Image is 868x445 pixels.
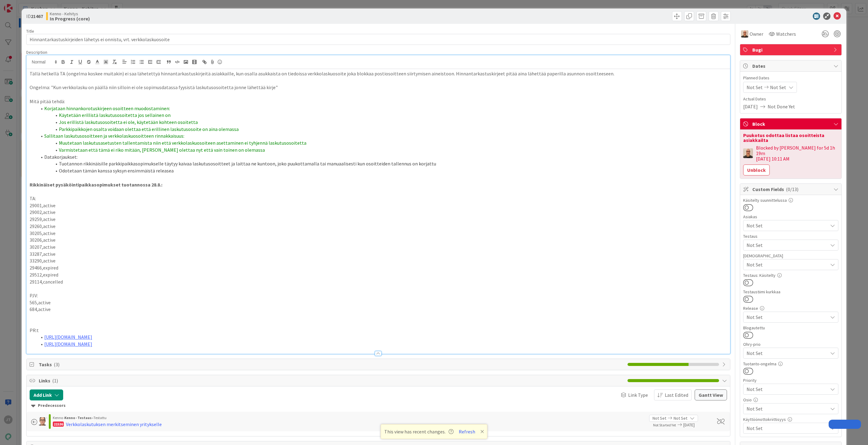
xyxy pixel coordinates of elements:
span: Not Set [747,241,828,249]
span: ( 3 ) [54,361,60,367]
button: Gantt View [695,389,727,400]
span: Not Set [770,84,786,91]
span: Varmistetaan että tämä ei riko mitään, [PERSON_NAME] olettaa nyt että vain toinen on olemassa [59,147,265,153]
span: Not Set [674,415,687,421]
p: PJV: [30,292,727,299]
div: 21536 [53,421,64,427]
label: Title [26,28,34,34]
p: TA: [30,195,727,202]
p: PR:t [30,327,727,334]
span: Not Set [747,385,825,393]
p: 29466,expired [30,264,727,271]
input: type card name here... [26,34,730,45]
span: Watchers [776,30,796,38]
span: Tasks [39,361,624,368]
span: Last Edited [665,391,688,399]
img: MK [743,148,753,158]
div: Tuotanto-ongelma [743,362,838,366]
div: Testaus: Käsitelty [743,273,838,277]
li: Datakorjaukset: [37,154,727,161]
img: PK [39,417,47,426]
p: Tällä hetkellä TA (ongelma koskee muitakin) ei saa lähetettyä hinnantarkastuskirjeitä asiakkaille... [30,70,727,77]
a: [URL][DOMAIN_NAME] [44,334,92,340]
div: Verkkolaskutuksen merkitseminen yritykselle [66,421,162,428]
span: Not Set [747,222,828,229]
b: 21467 [31,13,43,19]
span: Description [26,49,47,55]
button: Refresh [457,428,477,436]
span: Bugi [752,46,830,53]
div: Blocked by [PERSON_NAME] for 5d 1h 19m [DATE] 10:11 AM [756,145,838,161]
p: 29260,active [30,223,727,230]
div: Osio [743,398,838,402]
p: 29114,cancelled [30,278,727,285]
img: MK [741,30,748,38]
div: Asiakas [743,215,838,219]
span: Korjataan hinnankorotuskirjeen osoitteen muodostaminen: [44,105,170,111]
div: Käsitelty suunnittelussa [743,198,838,202]
div: Predecessors [31,402,725,409]
p: 29259,active [30,216,727,223]
span: Not Done Yet [768,103,795,110]
span: Planned Dates [743,75,838,81]
p: 565,active [30,299,727,306]
span: Not Set [747,261,828,268]
div: Testaustiimi kurkkaa [743,290,838,294]
button: Unblock [743,165,770,175]
span: Custom Fields [752,186,830,193]
li: Odotetaan tämän kanssa syksyn ensimmäistä releasea [37,167,727,174]
p: 684,active [30,306,727,313]
span: Owner [750,30,763,38]
span: Not Set [747,313,828,321]
span: Dates [752,62,830,70]
p: 30206,active [30,237,727,244]
span: Käytetään erillistä laskutusosoitetta jos sellainen on [59,112,171,118]
span: Sallitaan laskutusosoitteen ja verkkolaskuosoitteen rinnakkaisuus: [44,133,184,139]
div: Testaus [743,234,838,238]
span: ( 1 ) [52,378,58,384]
button: Add Link [30,389,63,400]
span: [DATE] [743,103,758,110]
p: Mitä pitää tehdä: [30,98,727,105]
b: Kenno - Testaus › [64,415,93,420]
span: Testattu [93,415,107,420]
button: Last Edited [654,389,692,400]
p: 33287,active [30,251,727,258]
p: 30205,active [30,230,727,237]
b: In Progress (core) [50,16,90,21]
span: Actual Dates [743,96,838,102]
li: Tuotannon rikkinäisille parkkipaikkasopimukselle täytyy kaivaa laskutusosoitteet ja laittaa ne ku... [37,160,727,167]
span: Link Type [628,391,648,399]
div: Puukotus odottaa listaa osoitteista asiakkailta [743,133,838,143]
span: Parkkipaikkojen osalta voidaan olettaa että erillinen laskutusosoite on aina olemassa [59,126,239,132]
div: Ohry-prio [743,342,838,346]
span: Not Set [747,405,828,412]
span: Muutetaan laskutusasetusten tallentamista niin että verkkolaskuosoiteen asettaminen ei tyhjennä l... [59,140,306,146]
span: Kenno - Kehitys [50,11,90,16]
span: Jos erillistä laskutusosoitetta ei ole, käytetään kohteen osoitetta [59,119,198,125]
span: Block [752,120,830,128]
div: Release [743,306,838,310]
span: Kenno › [53,415,64,420]
div: [DEMOGRAPHIC_DATA] [743,254,838,258]
div: Käyttöönottokriittisyys [743,417,838,421]
span: ( 0/13 ) [786,186,798,192]
strong: Rikkinäiset pysäköintipaikkasopimukset tuotannossa 28.8.: [30,182,162,188]
span: Not Set [653,415,666,421]
p: 29512,expired [30,271,727,278]
span: [DATE] [683,422,710,428]
span: ID [26,13,43,20]
span: This view has recent changes. [384,428,454,435]
div: Blogautettu [743,326,838,330]
p: Ongelma: "Kun verkkolasku on päällä niin silloin ei ole sopimusdatassa fyysistä laskutusosoitetta... [30,84,727,91]
p: 33290,active [30,257,727,264]
p: 30207,active [30,244,727,251]
span: Not Started Yet [653,423,676,427]
span: Not Set [747,84,763,91]
p: 29001,active [30,202,727,209]
span: Not Set [747,349,825,357]
div: Priority [743,378,838,382]
a: [URL][DOMAIN_NAME] [44,341,92,347]
p: 29002,active [30,209,727,216]
span: Not Set [747,425,828,432]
